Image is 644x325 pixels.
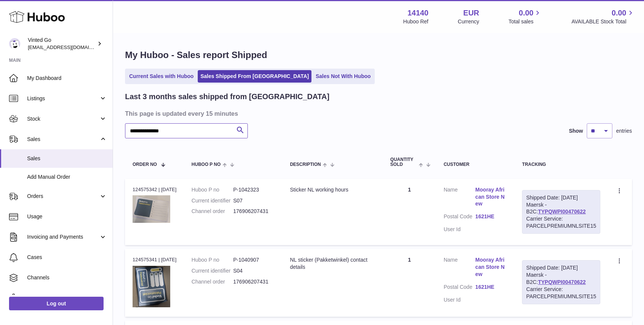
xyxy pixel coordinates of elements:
[27,173,107,181] span: Add Manual Order
[192,197,233,204] dt: Current identifier
[27,213,107,220] span: Usage
[133,256,177,263] div: 124575341 | [DATE]
[290,256,375,271] div: NL sticker (Pakketwinkel) contact details
[313,70,373,83] a: Sales Not With Huboo
[125,92,330,102] h2: Last 3 months sales shipped from [GEOGRAPHIC_DATA]
[192,278,233,285] dt: Channel order
[133,186,177,193] div: 124575342 | [DATE]
[27,95,99,102] span: Listings
[233,278,275,285] dd: 176906207431
[508,18,542,25] span: Total sales
[27,233,99,241] span: Invoicing and Payments
[133,266,170,308] img: 141401745304436.jpeg
[127,70,196,83] a: Current Sales with Huboo
[28,44,111,50] span: [EMAIL_ADDRESS][DOMAIN_NAME]
[571,18,635,25] span: AVAILABLE Stock Total
[233,197,275,204] dd: S07
[475,284,507,291] a: 1621HE
[526,264,596,271] div: Shipped Date: [DATE]
[192,267,233,274] dt: Current identifier
[383,249,436,317] td: 1
[27,193,99,200] span: Orders
[233,208,275,215] dd: 176906207431
[198,70,311,83] a: Sales Shipped From [GEOGRAPHIC_DATA]
[407,8,429,18] strong: 14140
[9,38,20,49] img: giedre.bartusyte@vinted.com
[233,256,275,264] dd: P-1040907
[444,226,475,233] dt: User Id
[475,213,507,220] a: 1621HE
[27,294,107,302] span: Settings
[508,8,542,25] a: 0.00 Total sales
[192,162,221,167] span: Huboo P no
[475,256,507,278] a: Mooray African Store New
[526,215,596,230] div: Carrier Service: PARCELPREMIUMNLSITE15
[192,256,233,264] dt: Huboo P no
[522,162,600,167] div: Tracking
[538,279,586,285] a: TYPQWPI00470622
[571,8,635,25] a: 0.00 AVAILABLE Stock Total
[383,179,436,245] td: 1
[463,8,479,18] strong: EUR
[125,49,632,61] h1: My Huboo - Sales report Shipped
[522,260,600,304] div: Maersk - B2C:
[233,267,275,274] dd: S04
[444,162,507,167] div: Customer
[133,195,170,223] img: 1745304728.jpeg
[28,37,96,51] div: Vinted Go
[192,208,233,215] dt: Channel order
[9,297,104,310] a: Log out
[192,186,233,193] dt: Huboo P no
[27,115,99,123] span: Stock
[133,162,157,167] span: Order No
[403,18,429,25] div: Huboo Ref
[569,127,583,135] label: Show
[444,296,475,304] dt: User Id
[519,8,534,18] span: 0.00
[444,256,475,280] dt: Name
[444,213,475,222] dt: Postal Code
[27,136,99,143] span: Sales
[526,194,596,201] div: Shipped Date: [DATE]
[616,127,632,135] span: entries
[444,284,475,293] dt: Postal Code
[444,186,475,210] dt: Name
[390,157,417,167] span: Quantity Sold
[290,162,321,167] span: Description
[27,274,107,281] span: Channels
[522,190,600,234] div: Maersk - B2C:
[27,75,107,82] span: My Dashboard
[27,155,107,162] span: Sales
[475,186,507,208] a: Mooray African Store New
[458,18,479,25] div: Currency
[27,254,107,261] span: Cases
[290,186,375,193] div: Sticker NL working hours
[125,109,630,118] h3: This page is updated every 15 minutes
[538,208,586,215] a: TYPQWPI00470622
[612,8,626,18] span: 0.00
[526,286,596,300] div: Carrier Service: PARCELPREMIUMNLSITE15
[233,186,275,193] dd: P-1042323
